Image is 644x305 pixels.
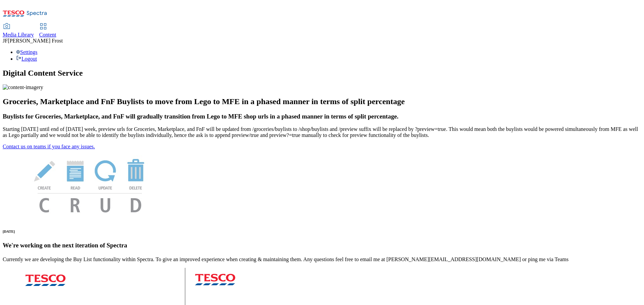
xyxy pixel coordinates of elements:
a: Contact us on teams if you face any issues. [3,144,95,149]
a: Logout [16,56,37,62]
h1: Digital Content Service [3,69,641,78]
span: Content [39,32,56,37]
a: Settings [16,49,38,55]
a: Content [39,24,56,38]
a: Media Library [3,24,34,38]
span: JF [3,38,8,44]
h3: Buylists for Groceries, Marketplace, and FnF will gradually transition from Lego to MFE shop urls... [3,113,641,120]
h2: Groceries, Marketplace and FnF Buylists to move from Lego to MFE in a phased manner in terms of s... [3,97,641,106]
img: News Image [3,150,177,220]
h6: [DATE] [3,229,641,233]
h3: We're working on the next iteration of Spectra [3,242,641,249]
img: content-imagery [3,84,43,90]
p: Currently we are developing the Buy List functionality within Spectra. To give an improved experi... [3,256,641,262]
span: Media Library [3,32,34,37]
span: [PERSON_NAME] Frost [8,38,63,44]
p: Starting [DATE] until end of [DATE] week, preview urls for Groceries, Marketplace, and FnF will b... [3,126,641,138]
